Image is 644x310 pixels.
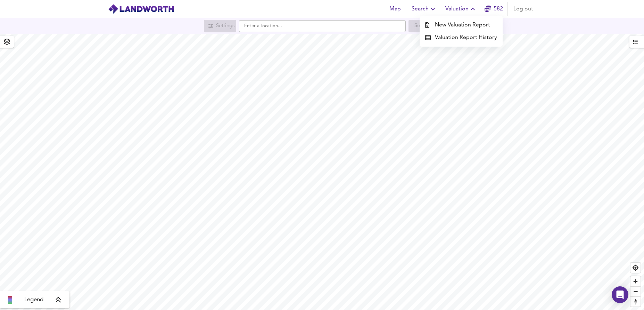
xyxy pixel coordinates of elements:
[204,20,236,32] div: Search for a location first or explore the map
[630,296,641,307] button: Reset bearing to north
[387,4,403,14] span: Map
[443,2,480,16] button: Valuation
[420,19,503,31] a: New Valuation Report
[630,276,641,286] button: Zoom in
[485,4,503,14] a: 582
[513,4,533,14] span: Log out
[408,20,440,32] div: Search for a location first or explore the map
[612,286,628,303] div: Open Intercom Messenger
[108,4,174,14] img: logo
[384,2,406,16] button: Map
[511,2,536,16] button: Log out
[412,4,437,14] span: Search
[482,2,505,16] button: 582
[445,4,477,14] span: Valuation
[630,263,641,273] button: Find my location
[420,31,503,44] a: Valuation Report History
[409,2,440,16] button: Search
[630,286,641,296] button: Zoom out
[630,287,641,296] span: Zoom out
[239,20,406,32] input: Enter a location...
[630,297,641,307] span: Reset bearing to north
[24,296,43,304] span: Legend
